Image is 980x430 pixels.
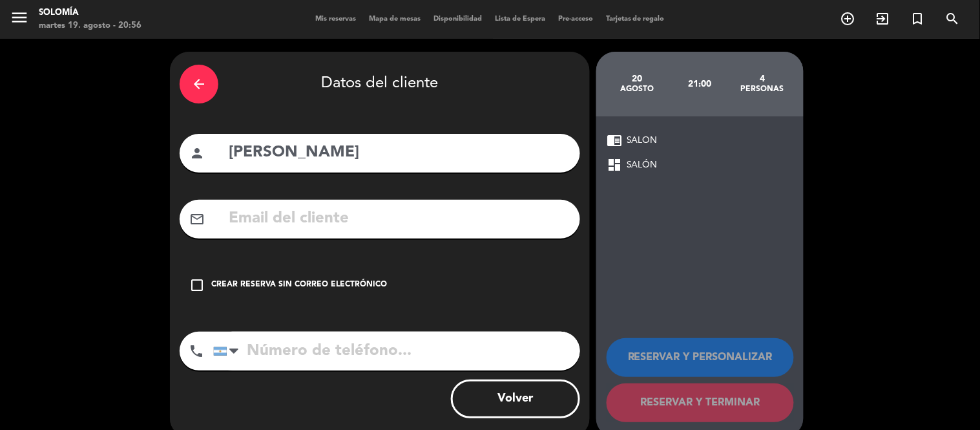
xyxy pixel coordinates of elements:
[213,332,580,371] input: Número de teléfono...
[945,11,961,27] i: search
[362,16,427,23] span: Mapa de mesas
[607,383,794,422] button: RESERVAR Y TERMINAR
[451,380,580,418] button: Volver
[39,6,141,19] div: Solomía
[627,158,658,173] span: SALÓN
[552,16,599,23] span: Pre-acceso
[427,16,488,23] span: Disponibilidad
[189,211,205,227] i: mail_outline
[211,279,387,292] div: Crear reserva sin correo electrónico
[607,133,622,148] span: chrome_reader_mode
[39,19,141,32] div: martes 19. agosto - 20:56
[875,11,891,27] i: exit_to_app
[10,8,29,27] i: menu
[606,74,669,84] div: 20
[191,76,207,92] i: arrow_back
[607,157,622,173] span: dashboard
[606,84,669,94] div: agosto
[488,16,552,23] span: Lista de Espera
[840,11,856,27] i: add_circle_outline
[599,16,671,23] span: Tarjetas de regalo
[731,74,794,84] div: 4
[189,343,204,359] i: phone
[10,8,29,32] button: menu
[910,11,926,27] i: turned_in_not
[189,145,205,161] i: person
[227,206,570,232] input: Email del cliente
[189,277,205,293] i: check_box_outline_blank
[227,140,570,166] input: Nombre del cliente
[214,332,244,370] div: Argentina: +54
[627,133,658,148] span: SALON
[731,84,794,94] div: personas
[607,338,794,377] button: RESERVAR Y PERSONALIZAR
[669,61,731,107] div: 21:00
[309,16,362,23] span: Mis reservas
[180,61,580,107] div: Datos del cliente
